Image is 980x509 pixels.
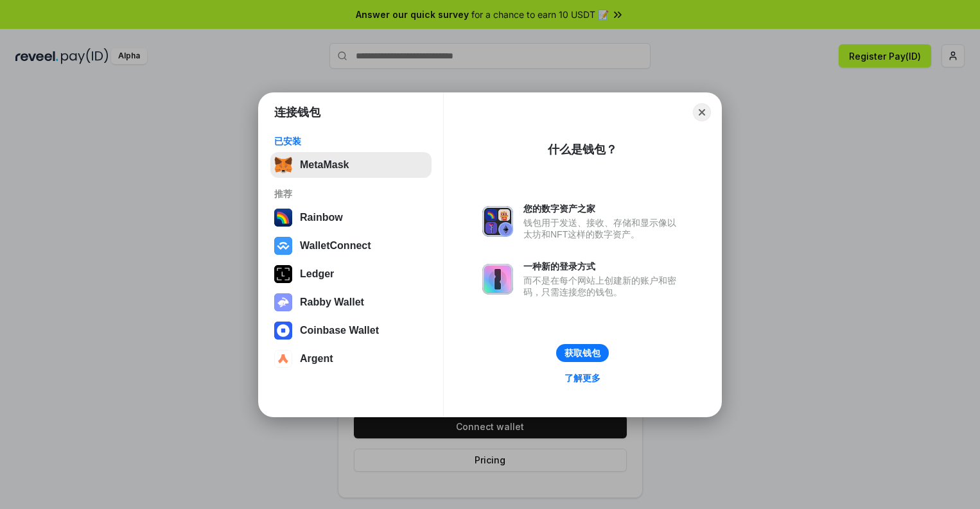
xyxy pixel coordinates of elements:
button: Rainbow [270,205,432,230]
h1: 连接钱包 [274,105,320,120]
button: 获取钱包 [556,344,609,362]
img: svg+xml,%3Csvg%20width%3D%2228%22%20height%3D%2228%22%20viewBox%3D%220%200%2028%2028%22%20fill%3D... [274,350,292,368]
img: svg+xml,%3Csvg%20width%3D%2228%22%20height%3D%2228%22%20viewBox%3D%220%200%2028%2028%22%20fill%3D... [274,237,292,255]
img: svg+xml,%3Csvg%20xmlns%3D%22http%3A%2F%2Fwww.w3.org%2F2000%2Fsvg%22%20width%3D%2228%22%20height%3... [274,265,292,283]
button: Close [693,103,711,121]
button: Argent [270,346,432,372]
div: 已安装 [274,135,428,147]
img: svg+xml,%3Csvg%20width%3D%22120%22%20height%3D%22120%22%20viewBox%3D%220%200%20120%20120%22%20fil... [274,209,292,227]
img: svg+xml,%3Csvg%20xmlns%3D%22http%3A%2F%2Fwww.w3.org%2F2000%2Fsvg%22%20fill%3D%22none%22%20viewBox... [482,264,513,295]
div: 什么是钱包？ [548,142,617,157]
img: svg+xml,%3Csvg%20width%3D%2228%22%20height%3D%2228%22%20viewBox%3D%220%200%2028%2028%22%20fill%3D... [274,322,292,340]
div: Ledger [300,268,334,280]
div: Coinbase Wallet [300,325,379,336]
div: MetaMask [300,159,349,171]
div: 一种新的登录方式 [523,261,683,272]
div: 钱包用于发送、接收、存储和显示像以太坊和NFT这样的数字资产。 [523,217,683,240]
a: 了解更多 [557,370,608,386]
button: MetaMask [270,152,432,178]
button: Coinbase Wallet [270,318,432,343]
div: Rabby Wallet [300,297,364,308]
img: svg+xml,%3Csvg%20xmlns%3D%22http%3A%2F%2Fwww.w3.org%2F2000%2Fsvg%22%20fill%3D%22none%22%20viewBox... [274,293,292,311]
button: WalletConnect [270,233,432,259]
div: 了解更多 [564,372,600,384]
div: Rainbow [300,212,343,223]
div: 而不是在每个网站上创建新的账户和密码，只需连接您的钱包。 [523,275,683,298]
div: WalletConnect [300,240,371,252]
div: 您的数字资产之家 [523,203,683,214]
button: Rabby Wallet [270,289,432,315]
button: Ledger [270,261,432,287]
img: svg+xml,%3Csvg%20xmlns%3D%22http%3A%2F%2Fwww.w3.org%2F2000%2Fsvg%22%20fill%3D%22none%22%20viewBox... [482,206,513,237]
div: Argent [300,353,333,365]
div: 推荐 [274,188,428,200]
img: svg+xml,%3Csvg%20fill%3D%22none%22%20height%3D%2233%22%20viewBox%3D%220%200%2035%2033%22%20width%... [274,156,292,174]
div: 获取钱包 [564,347,600,359]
